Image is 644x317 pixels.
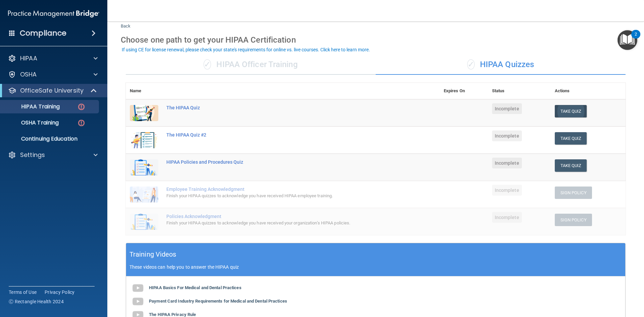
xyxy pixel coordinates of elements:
[166,132,406,138] div: The HIPAA Quiz #2
[551,83,626,99] th: Actions
[555,187,592,199] button: Sign Policy
[166,219,406,227] div: Finish your HIPAA quizzes to acknowledge you have received your organization’s HIPAA policies.
[618,30,637,50] button: Open Resource Center, 2 new notifications
[122,47,370,52] div: If using CE for license renewal, please check your state's requirements for online vs. live cours...
[131,281,145,295] img: gray_youtube_icon.38fcd6cc.png
[4,136,96,142] p: Continuing Education
[635,34,637,43] div: 2
[492,185,522,196] span: Incomplete
[20,87,84,95] p: OfficeSafe University
[555,132,587,145] button: Take Quiz
[20,151,45,159] p: Settings
[8,54,98,62] a: HIPAA
[555,105,587,117] button: Take Quiz
[131,295,145,308] img: gray_youtube_icon.38fcd6cc.png
[4,119,59,126] p: OSHA Training
[149,285,241,290] b: HIPAA Basics For Medical and Dental Practices
[492,103,522,114] span: Incomplete
[166,214,406,219] div: Policies Acknowledgment
[488,83,551,99] th: Status
[20,29,66,38] h4: Compliance
[376,55,626,75] div: HIPAA Quizzes
[8,7,99,20] img: PMB logo
[555,159,587,172] button: Take Quiz
[77,103,86,111] img: danger-circle.6113f641.png
[126,83,162,99] th: Name
[8,151,98,159] a: Settings
[492,130,522,141] span: Incomplete
[9,289,37,296] a: Terms of Use
[4,103,60,110] p: HIPAA Training
[440,83,488,99] th: Expires On
[77,119,86,127] img: danger-circle.6113f641.png
[9,298,64,305] span: Ⓒ Rectangle Health 2024
[126,55,376,75] div: HIPAA Officer Training
[129,249,176,260] h5: Training Videos
[8,70,98,78] a: OSHA
[149,299,287,304] b: Payment Card Industry Requirements for Medical and Dental Practices
[20,54,37,62] p: HIPAA
[467,59,475,69] span: ✓
[149,312,196,317] b: The HIPAA Privacy Rule
[492,158,522,168] span: Incomplete
[166,105,406,110] div: The HIPAA Quiz
[121,15,130,29] a: Back
[129,264,622,270] p: These videos can help you to answer the HIPAA quiz
[555,214,592,226] button: Sign Policy
[166,187,406,192] div: Employee Training Acknowledgment
[166,159,406,165] div: HIPAA Policies and Procedures Quiz
[166,192,406,200] div: Finish your HIPAA quizzes to acknowledge you have received HIPAA employee training.
[121,46,371,53] button: If using CE for license renewal, please check your state's requirements for online vs. live cours...
[8,87,97,95] a: OfficeSafe University
[204,59,211,69] span: ✓
[492,212,522,223] span: Incomplete
[20,70,37,78] p: OSHA
[121,30,631,50] div: Choose one path to get your HIPAA Certification
[45,289,75,296] a: Privacy Policy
